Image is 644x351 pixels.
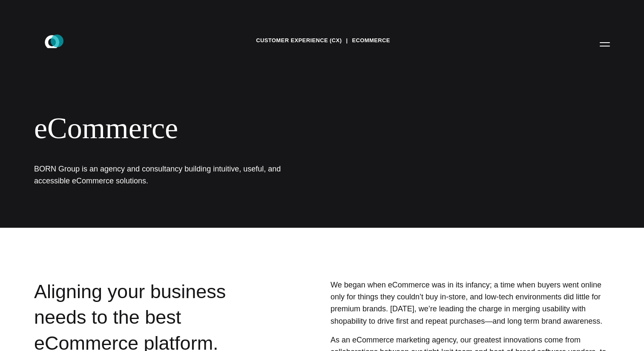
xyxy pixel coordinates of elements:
p: We began when eCommerce was in its infancy; a time when buyers went online only for things they c... [331,279,610,327]
h1: BORN Group is an agency and consultancy building intuitive, useful, and accessible eCommerce solu... [34,163,290,187]
a: Customer Experience (CX) [256,34,342,47]
div: eCommerce [34,111,520,146]
button: Open [595,35,615,53]
a: eCommerce [352,34,390,47]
